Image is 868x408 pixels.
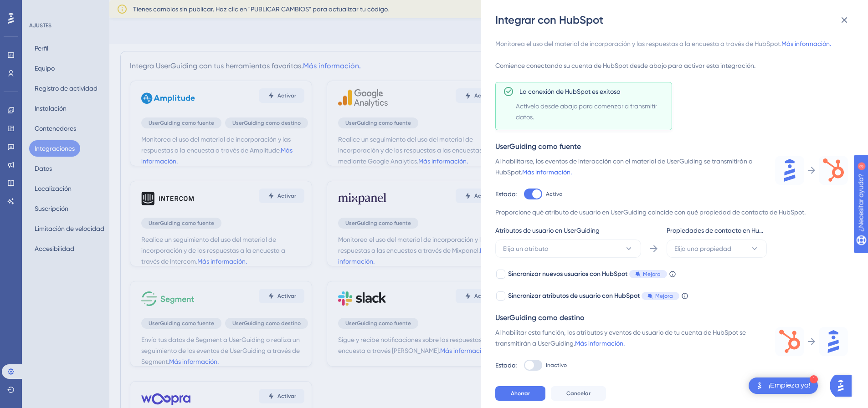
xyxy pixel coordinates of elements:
[495,329,746,347] font: Al habilitar esta función, los atributos y eventos de usuario de tu cuenta de HubSpot se transmit...
[495,62,755,69] font: Comience conectando su cuenta de HubSpot desde abajo para activar esta integración.
[495,13,603,26] font: Integrar con HubSpot
[495,142,581,151] font: UserGuiding como fuente
[769,382,811,389] font: ¡Empieza ya!
[749,377,818,394] div: Abra la lista de verificación ¡Comience!, módulos restantes: 1
[754,380,765,391] img: texto alternativo de la imagen del lanzador
[495,240,641,258] button: Elija un atributo
[495,158,753,176] font: Al habilitarse, los eventos de interacción con el material de UserGuiding se transmitirán a HubSpot.
[522,168,572,176] a: Más información.
[812,377,815,382] font: 1
[508,292,640,300] font: Sincronizar atributos de usuario con HubSpot
[21,4,79,11] font: ¿Necesitar ayuda?
[495,209,806,216] font: Proporcione qué atributo de usuario en UserGuiding coincide con qué propiedad de contacto de HubS...
[85,5,88,10] font: 3
[551,386,606,401] button: Cancelar
[519,88,621,95] font: La conexión de HubSpot es exitosa
[575,340,625,347] a: Más información.
[495,227,600,234] font: Atributos de usuario en UserGuiding
[781,40,831,47] a: Más información.
[655,293,673,299] font: Mejora
[511,390,530,397] font: Ahorrar
[830,372,857,399] iframe: Asistente de inicio de IA de UserGuiding
[495,362,517,369] font: Estado:
[516,102,657,121] font: Actívelo desde abajo para comenzar a transmitir datos.
[495,386,545,401] button: Ahorrar
[495,190,517,198] font: Estado:
[667,240,767,258] button: Elija una propiedad
[508,270,627,278] font: Sincronizar nuevos usuarios con HubSpot
[546,362,567,368] font: Inactivo
[566,390,591,397] font: Cancelar
[495,40,781,47] font: Monitorea el uso del material de incorporación y las respuestas a la encuesta a través de HubSpot.
[495,313,585,322] font: UserGuiding como destino
[667,227,777,234] font: Propiedades de contacto en HubSpot
[674,245,731,252] font: Elija una propiedad
[643,271,661,277] font: Mejora
[503,245,548,252] font: Elija un atributo
[546,191,562,197] font: Activo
